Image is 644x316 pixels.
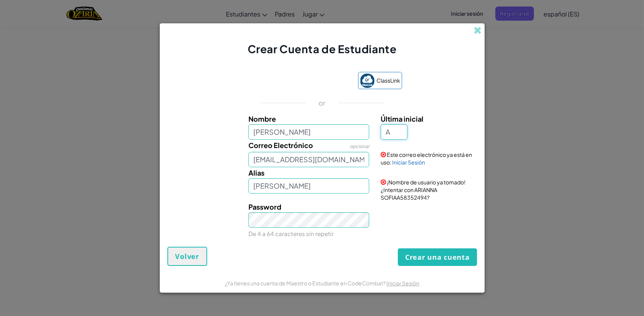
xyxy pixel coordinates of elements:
span: opcional [350,143,369,149]
span: ¡Nombre de usuario ya tomado! ¿Intentar con ARIANNA SOFIAA58352494? [381,179,466,201]
img: classlink-logo-small.png [360,73,375,88]
span: Volver [175,252,199,261]
button: Volver [167,247,207,266]
span: Password [248,202,281,211]
a: Iniciar Sesión [386,280,419,287]
span: ¿Ya tienes una cuenta de Maestro o Estudiante en CodeCombat? [225,280,386,287]
span: Última inicial [381,114,423,123]
iframe: Botón de Acceder con Google [238,73,354,90]
p: or [318,98,326,108]
span: Este correo electrónico ya está en uso: [381,151,472,166]
span: Correo Electrónico [248,141,313,150]
small: De 4 a 64 caracteres sin repetir [248,230,334,237]
span: Nombre [248,114,276,123]
span: Alias [248,168,264,177]
span: ClassLink [376,75,400,86]
button: Crear una cuenta [398,248,477,266]
span: Crear Cuenta de Estudiante [248,42,397,55]
a: Iniciar Sesión [392,159,425,166]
